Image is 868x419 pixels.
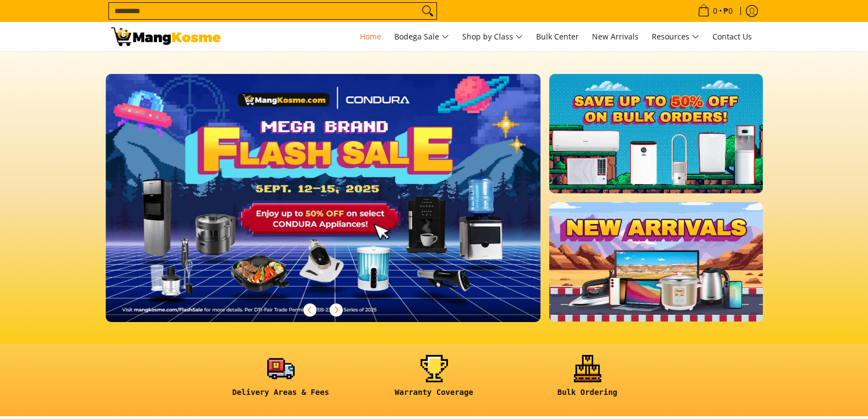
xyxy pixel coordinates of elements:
span: Bulk Center [536,31,579,42]
button: Previous [298,298,322,322]
a: Home [354,22,387,51]
nav: Main Menu [232,22,757,51]
span: ₱0 [722,7,734,15]
span: New Arrivals [592,31,639,42]
a: <h6><strong>Warranty Coverage</strong></h6> [363,355,505,406]
a: <h6><strong>Bulk Ordering</strong></h6> [516,355,659,406]
span: • [694,5,736,17]
span: Shop by Class [462,30,523,44]
a: <h6><strong>Delivery Areas & Fees</strong></h6> [210,355,352,406]
span: Resources [652,30,699,44]
span: 0 [711,7,719,15]
a: Contact Us [707,22,757,51]
span: Contact Us [712,31,752,42]
a: New Arrivals [587,22,644,51]
span: Bodega Sale [394,30,449,44]
a: Bodega Sale [389,22,455,51]
img: Mang Kosme: Your Home Appliances Warehouse Sale Partner! [111,27,221,46]
button: Next [324,298,348,322]
button: Search [419,3,436,19]
a: Bulk Center [531,22,584,51]
a: Resources [646,22,705,51]
span: Home [360,31,381,42]
img: Desktop homepage 29339654 2507 42fb b9ff a0650d39e9ed [106,74,541,322]
a: Shop by Class [457,22,528,51]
